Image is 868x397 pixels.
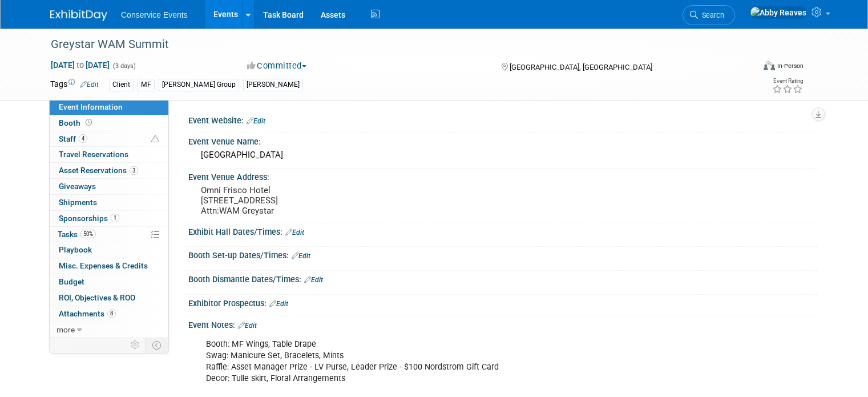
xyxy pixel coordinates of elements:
div: MF [138,79,155,91]
a: Tasks50% [50,227,168,242]
div: [PERSON_NAME] [243,79,303,91]
a: Sponsorships1 [50,211,168,226]
span: Search [698,11,724,19]
a: Edit [269,300,288,308]
div: Event Venue Address: [188,169,818,183]
a: Asset Reservations3 [50,163,168,178]
a: Shipments [50,195,168,210]
button: Committed [243,60,311,72]
div: Exhibitor Prospectus: [188,295,818,310]
div: Event Website: [188,112,818,127]
div: Event Notes: [188,316,818,331]
a: Budget [50,274,168,290]
a: Edit [238,322,257,330]
span: Misc. Expenses & Credits [59,261,148,270]
span: Attachments [59,309,116,318]
span: ROI, Objectives & ROO [59,293,135,302]
img: Format-Inperson.png [764,61,775,70]
a: Search [683,5,735,25]
span: 3 [130,166,138,175]
a: Event Information [50,99,168,115]
div: [PERSON_NAME] Group [159,79,239,91]
div: [GEOGRAPHIC_DATA] [197,146,809,164]
img: ExhibitDay [50,10,107,21]
a: Staff4 [50,131,168,147]
div: Booth Set-up Dates/Times: [188,247,818,262]
span: Tasks [58,230,96,239]
span: (3 days) [112,62,136,70]
span: 4 [79,134,87,143]
div: Exhibit Hall Dates/Times: [188,223,818,238]
div: Client [109,79,134,91]
img: Abby Reaves [750,6,807,19]
a: Giveaways [50,179,168,194]
span: Giveaways [59,182,96,191]
span: [DATE] [DATE] [50,60,110,70]
a: Edit [285,228,304,236]
span: 50% [80,230,96,238]
a: Travel Reservations [50,147,168,162]
div: In-Person [777,62,804,70]
div: Event Venue Name: [188,133,818,147]
a: ROI, Objectives & ROO [50,290,168,306]
span: Booth not reserved yet [83,118,94,127]
span: Event Information [59,102,123,111]
a: Booth [50,115,168,131]
span: 1 [111,214,119,222]
div: Event Format [692,59,804,77]
span: Sponsorships [59,214,119,223]
pre: Omni Frisco Hotel [STREET_ADDRESS] Attn:WAM Greystar [201,185,438,216]
span: Staff [59,134,87,143]
span: more [56,325,75,334]
a: Attachments8 [50,306,168,322]
span: Conservice Events [121,10,188,19]
a: Edit [304,276,323,284]
a: Misc. Expenses & Credits [50,258,168,274]
a: Playbook [50,242,168,258]
span: Playbook [59,245,92,254]
a: more [50,322,168,338]
div: Booth Dismantle Dates/Times: [188,271,818,286]
a: Edit [80,81,99,89]
td: Personalize Event Tab Strip [126,338,146,352]
span: [GEOGRAPHIC_DATA], [GEOGRAPHIC_DATA] [510,63,652,71]
div: Greystar WAM Summit [47,34,740,55]
td: Toggle Event Tabs [146,338,169,352]
span: Budget [59,277,84,286]
span: to [75,61,86,70]
span: Potential Scheduling Conflict -- at least one attendee is tagged in another overlapping event. [151,134,159,145]
a: Edit [292,252,310,260]
span: Asset Reservations [59,166,138,175]
span: Booth [59,118,94,127]
a: Edit [247,117,265,125]
span: 8 [107,309,116,318]
span: Travel Reservations [59,150,128,159]
td: Tags [50,78,99,91]
div: Event Rating [772,78,803,84]
span: Shipments [59,198,97,207]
